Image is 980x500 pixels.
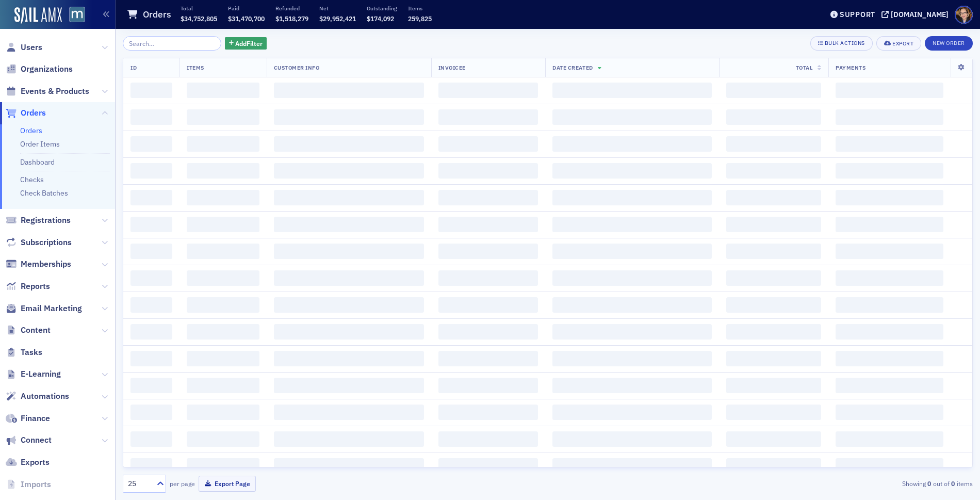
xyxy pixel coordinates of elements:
span: ‌ [187,297,259,313]
span: ‌ [187,190,259,205]
span: ‌ [726,324,821,340]
p: Paid [228,5,265,12]
a: Dashboard [20,157,55,167]
span: Events & Products [21,86,89,97]
span: Payments [836,64,865,71]
span: $1,518,279 [275,14,308,23]
a: Exports [6,457,50,468]
label: per page [170,479,195,488]
span: ‌ [187,378,259,393]
span: ‌ [726,163,821,179]
span: ‌ [836,297,943,313]
span: ‌ [274,458,424,474]
span: ‌ [130,217,172,232]
span: ‌ [187,136,259,152]
span: ‌ [130,297,172,313]
span: ‌ [438,83,538,98]
span: Email Marketing [21,303,82,314]
span: ‌ [274,136,424,152]
button: Bulk Actions [810,36,873,51]
span: ‌ [836,431,943,447]
span: ‌ [552,163,712,179]
strong: 0 [926,479,933,488]
span: $174,092 [367,14,394,23]
span: ‌ [274,297,424,313]
span: Connect [21,434,52,446]
span: ‌ [130,458,172,474]
span: ‌ [130,83,172,98]
a: Check Batches [20,188,68,198]
span: ‌ [552,270,712,286]
span: ‌ [836,109,943,125]
span: ‌ [836,136,943,152]
span: ‌ [726,351,821,366]
span: ‌ [130,136,172,152]
span: Items [187,64,204,71]
span: ‌ [552,109,712,125]
img: SailAMX [69,7,85,23]
span: ‌ [726,83,821,98]
span: ‌ [130,190,172,205]
span: ‌ [438,190,538,205]
span: ‌ [438,136,538,152]
a: Memberships [6,259,71,270]
a: Orders [6,107,46,119]
span: ‌ [187,163,259,179]
span: Automations [21,391,69,402]
span: ‌ [726,431,821,447]
h1: Orders [143,8,171,21]
span: ‌ [130,431,172,447]
button: New Order [925,36,973,51]
span: ‌ [836,270,943,286]
span: ‌ [726,190,821,205]
span: Content [21,325,51,336]
span: $29,952,421 [319,14,356,23]
span: ‌ [274,163,424,179]
span: 259,825 [408,14,432,23]
a: Imports [6,479,51,490]
span: ‌ [274,270,424,286]
span: ‌ [438,217,538,232]
span: ‌ [552,324,712,340]
span: Add Filter [235,39,263,48]
span: Exports [21,457,50,468]
span: ‌ [274,378,424,393]
span: ‌ [274,324,424,340]
span: ‌ [438,163,538,179]
img: SailAMX [14,7,62,24]
span: ‌ [438,458,538,474]
span: $31,470,700 [228,14,265,23]
a: Organizations [6,63,73,75]
button: [DOMAIN_NAME] [881,11,952,18]
span: ‌ [438,297,538,313]
span: ‌ [187,405,259,420]
span: Organizations [21,63,73,75]
span: Customer Info [274,64,320,71]
span: E-Learning [21,368,61,380]
span: ‌ [552,83,712,98]
span: ID [130,64,137,71]
span: ‌ [274,351,424,366]
span: ‌ [438,351,538,366]
span: ‌ [552,458,712,474]
span: ‌ [552,244,712,259]
span: Invoicee [438,64,466,71]
a: Content [6,325,51,336]
span: ‌ [274,217,424,232]
span: ‌ [274,83,424,98]
span: ‌ [187,458,259,474]
span: ‌ [836,378,943,393]
span: ‌ [187,351,259,366]
span: ‌ [552,136,712,152]
span: ‌ [836,217,943,232]
span: Memberships [21,259,71,270]
span: ‌ [552,405,712,420]
span: ‌ [836,324,943,340]
span: ‌ [438,109,538,125]
span: ‌ [187,109,259,125]
span: ‌ [726,405,821,420]
span: Orders [21,107,46,119]
span: ‌ [130,351,172,366]
span: ‌ [187,431,259,447]
a: Subscriptions [6,237,72,248]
